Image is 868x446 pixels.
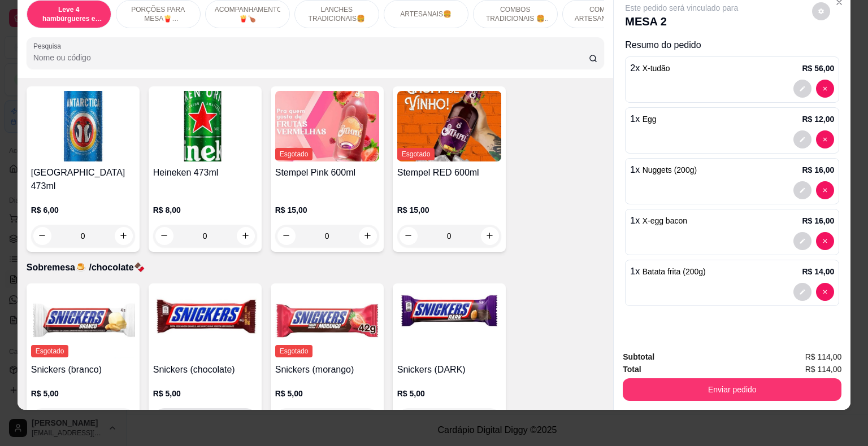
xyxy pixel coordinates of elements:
span: Esgotado [275,345,313,357]
span: R$ 114,00 [805,363,842,375]
img: product-image [275,91,379,161]
img: product-image [31,91,135,161]
p: R$ 56,00 [802,63,834,74]
img: product-image [153,91,257,161]
button: decrease-product-quantity [793,232,811,250]
span: Esgotado [31,345,69,357]
p: COMBOS TRADICIONAIS 🍔🥤🍟 [483,5,548,23]
button: increase-product-quantity [237,227,255,245]
p: R$ 8,00 [153,204,257,216]
img: product-image [275,288,379,358]
p: R$ 14,00 [802,266,834,277]
p: Leve 4 hambúrgueres e economize [36,5,102,23]
p: 1 x [630,265,705,278]
span: R$ 114,00 [805,351,842,363]
p: PORÇÕES PARA MESA🍟(indisponível pra delivery) [125,5,191,23]
button: decrease-product-quantity [793,130,811,148]
p: LANCHES TRADICIONAIS🍔 [304,5,370,23]
span: Batata frita (200g) [643,267,706,276]
p: R$ 5,00 [397,388,501,399]
button: increase-product-quantity [481,227,499,245]
strong: Total [623,365,641,374]
h4: Stempel Pink 600ml [275,166,379,180]
p: R$ 16,00 [802,164,834,176]
span: Egg [643,115,657,124]
p: ACOMPANHAMENTOS🍟🍗 [215,5,280,23]
p: Este pedido será vinculado para [625,2,738,14]
button: decrease-product-quantity [816,181,834,199]
button: decrease-product-quantity [400,227,418,245]
label: Pesquisa [33,41,65,51]
button: decrease-product-quantity [793,283,811,301]
p: 2 x [630,62,670,75]
button: decrease-product-quantity [33,227,51,245]
img: product-image [397,288,501,358]
p: R$ 12,00 [802,113,834,125]
p: R$ 5,00 [275,388,379,399]
span: X-tudão [643,64,670,73]
button: Enviar pedido [623,378,841,401]
button: decrease-product-quantity [816,130,834,148]
input: Pesquisa [33,52,589,63]
p: R$ 16,00 [802,215,834,226]
h4: Snickers (chocolate) [153,363,257,377]
h4: Stempel RED 600ml [397,166,501,180]
img: product-image [31,288,135,358]
button: decrease-product-quantity [793,181,811,199]
button: decrease-product-quantity [816,80,834,98]
p: COMBOS ARTESANAIS🍔🍟🥤 [572,5,637,23]
span: X-egg bacon [643,216,687,225]
span: Esgotado [275,148,313,160]
button: increase-product-quantity [359,227,377,245]
p: ARTESANAIS🍔 [400,10,452,19]
button: decrease-product-quantity [812,2,830,20]
button: decrease-product-quantity [816,232,834,250]
p: Resumo do pedido [625,38,839,52]
p: R$ 6,00 [31,204,135,216]
button: decrease-product-quantity [155,227,173,245]
button: decrease-product-quantity [816,283,834,301]
span: Esgotado [397,148,435,160]
button: decrease-product-quantity [793,80,811,98]
button: increase-product-quantity [115,227,133,245]
p: 1 x [630,163,697,177]
button: decrease-product-quantity [277,227,296,245]
p: R$ 15,00 [397,204,501,216]
p: 1 x [630,214,687,228]
p: MESA 2 [625,14,738,29]
img: product-image [397,91,501,161]
h4: Snickers (branco) [31,363,135,377]
img: product-image [153,288,257,358]
p: R$ 15,00 [275,204,379,216]
p: R$ 5,00 [31,388,135,399]
h4: Heineken 473ml [153,166,257,180]
strong: Subtotal [623,352,654,361]
p: Sobremesa🍮 /chocolate🍫 [27,261,605,274]
h4: Snickers (DARK) [397,363,501,377]
p: R$ 5,00 [153,388,257,399]
span: Nuggets (200g) [643,165,697,174]
p: 1 x [630,112,656,126]
h4: Snickers (morango) [275,363,379,377]
h4: [GEOGRAPHIC_DATA] 473ml [31,166,135,193]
